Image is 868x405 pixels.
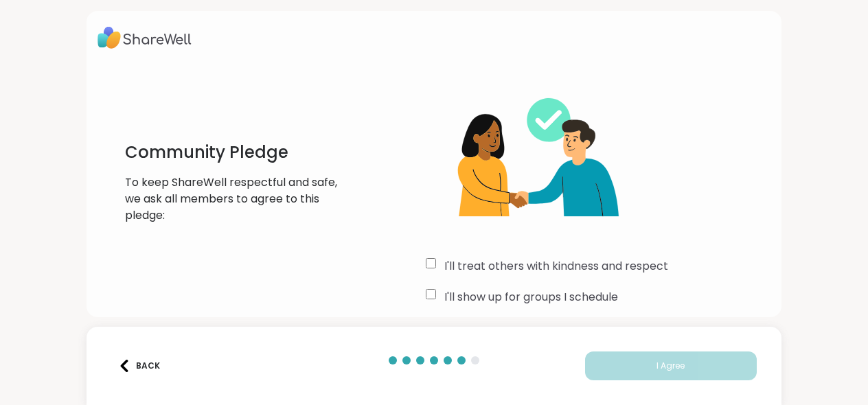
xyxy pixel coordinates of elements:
[111,351,166,380] button: Back
[444,289,618,305] label: I'll show up for groups I schedule
[98,22,192,54] img: ShareWell Logo
[118,360,160,372] div: Back
[444,258,668,275] label: I'll treat others with kindness and respect
[125,141,354,163] h1: Community Pledge
[125,174,354,224] p: To keep ShareWell respectful and safe, we ask all members to agree to this pledge:
[585,351,757,380] button: I Agree
[656,360,685,372] span: I Agree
